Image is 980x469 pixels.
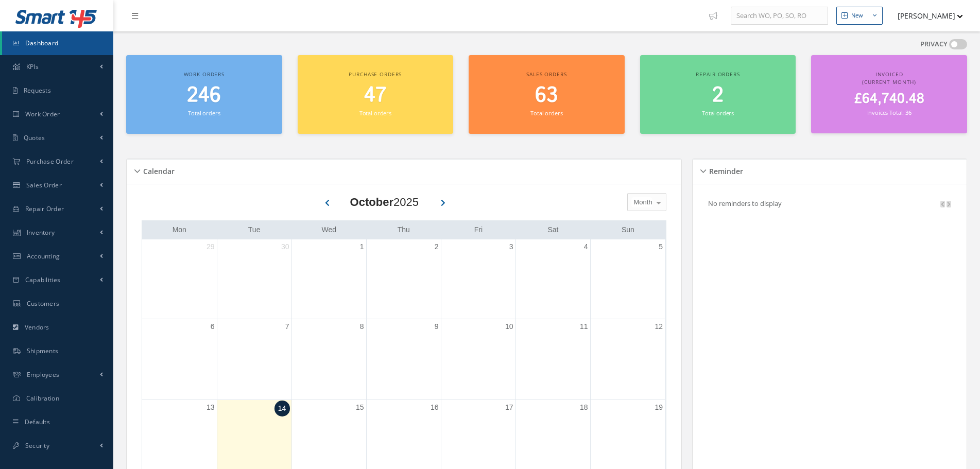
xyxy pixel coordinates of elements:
td: October 10, 2025 [441,319,515,400]
td: October 4, 2025 [515,239,590,319]
span: £64,740.48 [854,89,924,109]
span: KPIs [26,62,39,71]
span: Requests [24,86,51,95]
a: October 6, 2025 [209,319,217,334]
a: October 8, 2025 [358,319,366,334]
a: October 9, 2025 [433,319,441,334]
a: October 14, 2025 [274,401,290,416]
span: Calibration [26,394,59,403]
td: October 12, 2025 [590,319,665,400]
span: Inventory [27,228,55,237]
span: (Current Month) [862,78,916,85]
a: Repair orders 2 Total orders [640,55,796,134]
td: September 30, 2025 [217,239,291,319]
a: October 7, 2025 [283,319,291,334]
p: No reminders to display [708,199,782,208]
a: October 15, 2025 [354,400,366,415]
span: Invoiced [875,71,903,78]
span: Accounting [27,252,60,260]
a: Saturday [546,223,561,236]
small: Total orders [359,109,391,117]
a: Dashboard [2,31,113,55]
input: Search WO, PO, SO, RO [731,7,828,25]
span: Purchase Order [26,157,74,166]
h5: Calendar [140,164,175,176]
a: Sales orders 63 Total orders [469,55,625,134]
a: Monday [170,223,188,236]
span: Repair Order [25,204,64,213]
span: 63 [535,81,558,110]
a: October 1, 2025 [358,239,366,254]
span: Dashboard [25,39,59,47]
b: October [350,196,393,209]
a: October 11, 2025 [578,319,590,334]
a: Wednesday [319,223,338,236]
span: Sales orders [526,71,566,78]
td: October 6, 2025 [142,319,217,400]
span: Customers [27,299,60,308]
span: Security [25,441,49,450]
a: October 18, 2025 [578,400,590,415]
span: Capabilities [25,275,61,284]
span: Work orders [184,71,225,78]
small: Total orders [530,109,562,117]
a: September 29, 2025 [204,239,217,254]
a: Invoiced (Current Month) £64,740.48 Invoices Total: 36 [811,55,967,133]
a: October 19, 2025 [652,400,665,415]
td: October 2, 2025 [366,239,441,319]
small: Total orders [702,109,734,117]
a: Tuesday [246,223,263,236]
a: October 2, 2025 [433,239,441,254]
h5: Reminder [706,164,743,176]
div: New [851,11,863,20]
td: October 7, 2025 [217,319,291,400]
a: October 17, 2025 [503,400,515,415]
a: Purchase orders 47 Total orders [298,55,454,134]
span: Employees [27,370,60,379]
span: 246 [187,81,221,110]
td: October 8, 2025 [291,319,366,400]
a: October 12, 2025 [652,319,665,334]
label: PRIVACY [920,39,948,49]
a: October 3, 2025 [507,239,515,254]
td: September 29, 2025 [142,239,217,319]
span: Work Order [25,110,60,118]
small: Total orders [188,109,220,117]
a: Sunday [620,223,637,236]
span: Vendors [25,323,49,332]
td: October 9, 2025 [366,319,441,400]
span: Sales Order [26,181,62,189]
a: October 10, 2025 [503,319,515,334]
a: September 30, 2025 [279,239,291,254]
span: Defaults [25,418,50,426]
a: Friday [472,223,485,236]
span: Purchase orders [349,71,402,78]
a: October 4, 2025 [582,239,590,254]
span: Month [631,197,652,207]
button: New [836,7,883,25]
span: Shipments [27,346,59,355]
span: Repair orders [696,71,740,78]
td: October 1, 2025 [291,239,366,319]
td: October 5, 2025 [590,239,665,319]
a: Work orders 246 Total orders [126,55,282,134]
a: October 13, 2025 [204,400,217,415]
div: 2025 [350,194,419,211]
a: October 16, 2025 [428,400,441,415]
span: 2 [712,81,724,110]
td: October 3, 2025 [441,239,515,319]
a: October 5, 2025 [657,239,665,254]
td: October 11, 2025 [515,319,590,400]
small: Invoices Total: 36 [867,109,912,116]
a: Thursday [396,223,412,236]
button: [PERSON_NAME] [888,6,963,26]
span: Quotes [24,133,45,142]
span: 47 [364,81,386,110]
